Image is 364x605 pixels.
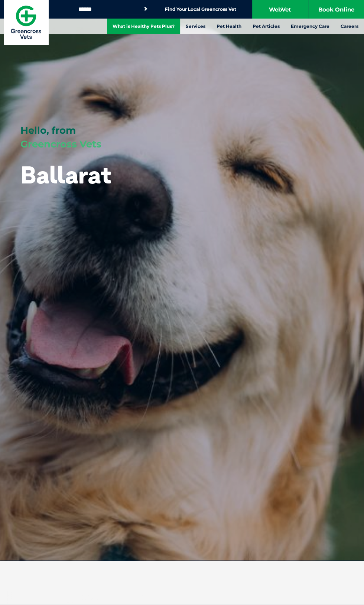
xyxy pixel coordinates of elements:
[335,19,364,34] a: Careers
[20,124,76,136] span: Hello, from
[142,5,149,13] button: Search
[107,19,180,34] a: What is Healthy Pets Plus?
[20,162,111,188] h1: Ballarat
[247,19,285,34] a: Pet Articles
[285,19,335,34] a: Emergency Care
[180,19,211,34] a: Services
[165,6,236,12] a: Find Your Local Greencross Vet
[211,19,247,34] a: Pet Health
[20,138,101,150] span: Greencross Vets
